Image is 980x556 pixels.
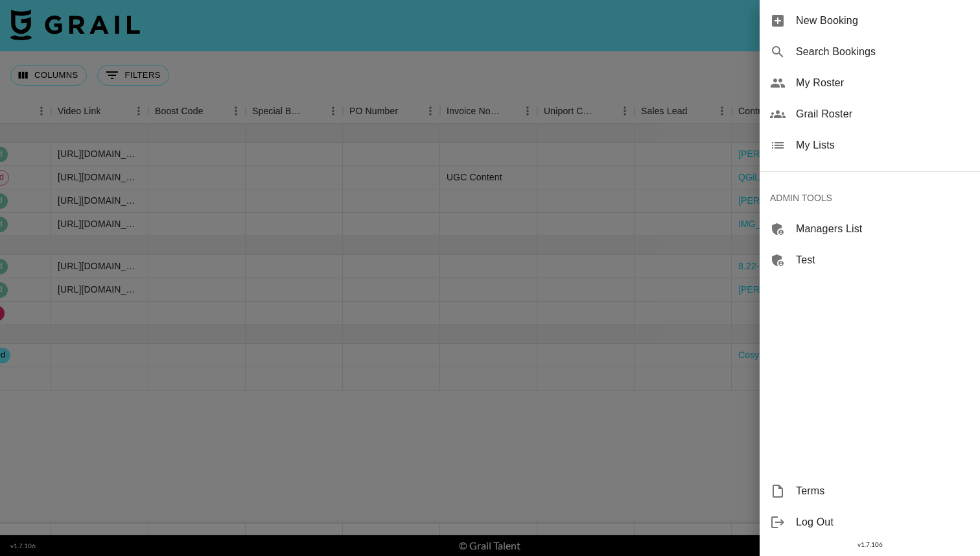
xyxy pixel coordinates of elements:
[760,99,980,130] div: Grail Roster
[760,5,980,36] div: New Booking
[760,476,980,507] div: Terms
[796,13,970,29] span: New Booking
[760,213,980,245] div: Managers List
[796,252,970,268] span: Test
[760,507,980,538] div: Log Out
[760,36,980,67] div: Search Bookings
[760,182,980,213] div: ADMIN TOOLS
[796,138,970,153] span: My Lists
[760,130,980,161] div: My Lists
[796,514,970,530] span: Log Out
[796,221,970,237] span: Managers List
[796,75,970,91] span: My Roster
[796,483,970,499] span: Terms
[796,44,970,60] span: Search Bookings
[796,106,970,122] span: Grail Roster
[760,538,980,551] div: v 1.7.106
[760,245,980,276] div: Test
[760,67,980,99] div: My Roster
